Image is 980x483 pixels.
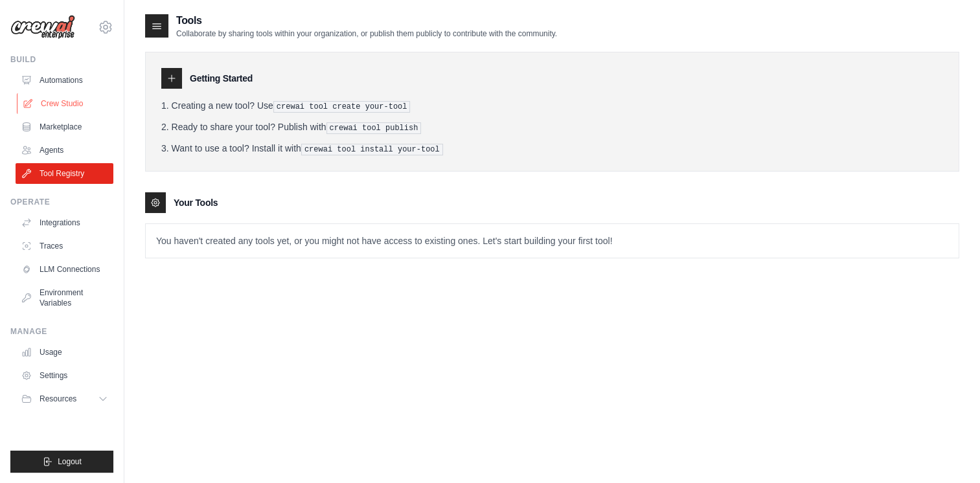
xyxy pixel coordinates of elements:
[146,224,959,258] p: You haven't created any tools yet, or you might not have access to existing ones. Let's start bui...
[58,456,82,467] span: Logout
[190,72,253,85] h3: Getting Started
[16,259,113,280] a: LLM Connections
[326,122,422,134] pre: crewai tool publish
[273,101,411,113] pre: crewai tool create your-tool
[161,142,943,155] li: Want to use a tool? Install it with
[16,140,113,161] a: Agents
[10,326,113,337] div: Manage
[10,451,113,473] button: Logout
[16,163,113,184] a: Tool Registry
[161,120,943,134] li: Ready to share your tool? Publish with
[17,93,115,114] a: Crew Studio
[16,282,113,313] a: Environment Variables
[10,197,113,207] div: Operate
[10,15,75,39] img: Logo
[176,28,557,39] p: Collaborate by sharing tools within your organization, or publish them publicly to contribute wit...
[16,365,113,386] a: Settings
[16,342,113,363] a: Usage
[174,196,218,209] h3: Your Tools
[16,117,113,137] a: Marketplace
[10,54,113,65] div: Build
[16,212,113,233] a: Integrations
[16,70,113,91] a: Automations
[16,388,113,409] button: Resources
[301,144,443,155] pre: crewai tool install your-tool
[16,236,113,256] a: Traces
[40,394,76,404] span: Resources
[161,99,943,113] li: Creating a new tool? Use
[176,13,557,28] h2: Tools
